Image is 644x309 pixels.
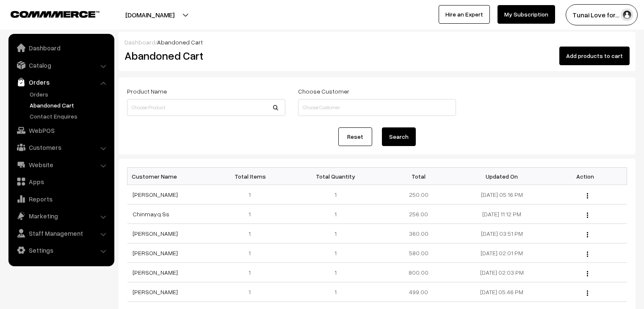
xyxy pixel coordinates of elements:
[133,269,178,276] a: [PERSON_NAME]
[460,224,544,243] td: [DATE] 03:51 PM
[294,243,377,263] td: 1
[127,87,167,96] label: Product Name
[124,38,630,47] div: /
[377,204,460,224] td: 256.00
[11,123,111,138] a: WebPOS
[294,282,377,302] td: 1
[460,204,544,224] td: [DATE] 11:12 PM
[11,11,100,17] img: COMMMERCE
[377,243,460,263] td: 580.00
[28,112,111,121] a: Contact Enquires
[460,185,544,204] td: [DATE] 05:16 PM
[460,168,544,185] th: Updated On
[460,243,544,263] td: [DATE] 02:01 PM
[377,185,460,204] td: 250.00
[127,168,211,185] th: Customer Name
[210,204,294,224] td: 1
[377,168,460,185] th: Total
[210,263,294,282] td: 1
[210,185,294,204] td: 1
[587,290,588,296] img: Menu
[294,204,377,224] td: 1
[587,193,588,199] img: Menu
[498,5,555,24] a: My Subscription
[559,47,630,65] button: Add products to cart
[127,99,285,116] input: Choose Product
[587,212,588,218] img: Menu
[210,168,294,185] th: Total Items
[338,127,372,146] a: Reset
[124,39,155,46] a: Dashboard
[96,4,204,25] button: [DOMAIN_NAME]
[587,251,588,257] img: Menu
[460,282,544,302] td: [DATE] 05:46 PM
[210,282,294,302] td: 1
[621,8,633,21] img: user
[11,74,111,90] a: Orders
[210,243,294,263] td: 1
[28,101,111,110] a: Abandoned Cart
[544,168,627,185] th: Action
[11,40,111,55] a: Dashboard
[133,230,178,237] a: [PERSON_NAME]
[298,99,456,116] input: Choose Customer
[566,4,638,25] button: Tunai Love for…
[294,185,377,204] td: 1
[11,174,111,189] a: Apps
[133,210,169,218] a: Chinmayq Ss
[11,58,111,73] a: Catalog
[133,191,178,198] a: [PERSON_NAME]
[133,288,178,295] a: [PERSON_NAME]
[294,168,377,185] th: Total Quantity
[587,232,588,237] img: Menu
[11,226,111,241] a: Staff Management
[298,87,349,96] label: Choose Customer
[587,271,588,276] img: Menu
[133,249,178,257] a: [PERSON_NAME]
[11,191,111,207] a: Reports
[124,49,285,62] h2: Abandoned Cart
[377,282,460,302] td: 499.00
[382,127,416,146] button: Search
[294,263,377,282] td: 1
[294,224,377,243] td: 1
[11,208,111,223] a: Marketing
[11,140,111,155] a: Customers
[11,8,85,19] a: COMMMERCE
[210,224,294,243] td: 1
[11,157,111,172] a: Website
[377,224,460,243] td: 360.00
[460,263,544,282] td: [DATE] 02:03 PM
[28,90,111,99] a: Orders
[377,263,460,282] td: 800.00
[439,5,490,24] a: Hire an Expert
[11,243,111,258] a: Settings
[157,39,203,46] span: Abandoned Cart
